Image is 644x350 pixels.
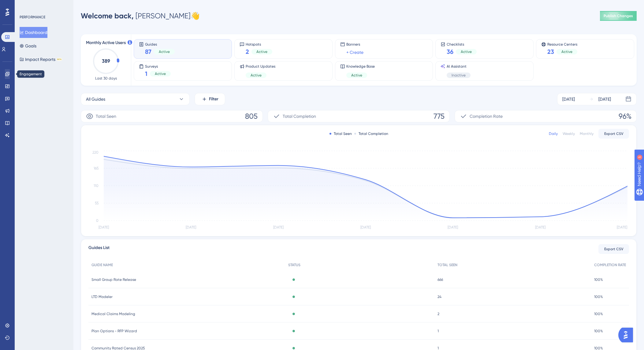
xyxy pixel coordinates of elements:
[245,111,258,121] span: 805
[346,64,375,69] span: Knowledge Base
[354,131,388,136] div: Total Completion
[86,95,105,103] span: All Guides
[283,113,316,120] span: Total Completion
[594,329,603,333] span: 100%
[535,225,545,229] tspan: [DATE]
[81,11,134,20] span: Welcome back,
[604,247,624,251] span: Export CSV
[437,294,441,299] span: 24
[329,131,352,136] div: Total Seen
[561,49,572,54] span: Active
[246,47,249,56] span: 2
[470,113,503,120] span: Completion Rate
[91,311,135,316] span: Medical Claims Modeling
[604,13,633,18] span: Publish Changes
[91,294,113,299] span: LTD Modeler
[86,39,126,47] span: Monthly Active Users
[594,277,603,282] span: 100%
[94,166,99,170] tspan: 165
[57,58,62,61] div: BETA
[288,262,300,267] span: STATUS
[20,54,62,65] button: Impact ReportsBETA
[81,11,200,21] div: [PERSON_NAME] 👋
[437,329,439,333] span: 1
[95,201,99,205] tspan: 55
[447,64,471,69] span: AI Assistant
[547,42,577,46] span: Resource Centers
[246,64,275,69] span: Product Updates
[20,27,47,38] button: Dashboard
[91,262,113,267] span: GUIDE NAME
[346,42,363,47] span: Banners
[91,329,137,333] span: Plan Options - RFP Wizard
[594,311,603,316] span: 100%
[256,49,267,54] span: Active
[209,95,218,103] span: Filter
[195,93,225,105] button: Filter
[594,262,626,267] span: COMPLETION RATE
[246,42,272,46] span: Hotspots
[437,262,457,267] span: TOTAL SEEN
[91,277,136,282] span: Small Group Rate Release
[434,111,445,121] span: 775
[437,277,443,282] span: 666
[447,42,477,46] span: Checklists
[145,69,147,78] span: 1
[102,58,110,64] text: 389
[563,131,575,136] div: Weekly
[617,225,627,229] tspan: [DATE]
[452,73,466,78] span: Inactive
[598,244,629,254] button: Export CSV
[461,49,472,54] span: Active
[81,93,190,105] button: All Guides
[145,47,151,56] span: 87
[43,3,44,8] div: 5
[600,11,637,21] button: Publish Changes
[155,71,166,76] span: Active
[14,2,38,9] span: Need Help?
[20,15,45,20] div: PERFORMANCE
[604,131,624,136] span: Export CSV
[96,113,116,120] span: Total Seen
[447,47,453,56] span: 36
[618,326,637,344] iframe: UserGuiding AI Assistant Launcher
[346,49,363,56] a: + Create
[145,42,175,46] span: Guides
[351,73,362,78] span: Active
[619,111,631,121] span: 96%
[88,244,110,254] span: Guides List
[95,76,117,81] span: Last 30 days
[96,218,99,223] tspan: 0
[598,95,611,103] div: [DATE]
[145,64,171,68] span: Surveys
[547,47,554,56] span: 23
[20,40,36,51] button: Goals
[448,225,458,229] tspan: [DATE]
[598,129,629,139] button: Export CSV
[159,49,170,54] span: Active
[273,225,284,229] tspan: [DATE]
[594,294,603,299] span: 100%
[94,184,99,188] tspan: 110
[99,225,109,229] tspan: [DATE]
[92,150,99,155] tspan: 220
[186,225,196,229] tspan: [DATE]
[437,311,439,316] span: 2
[360,225,371,229] tspan: [DATE]
[580,131,594,136] div: Monthly
[251,73,262,78] span: Active
[562,95,575,103] div: [DATE]
[549,131,558,136] div: Daily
